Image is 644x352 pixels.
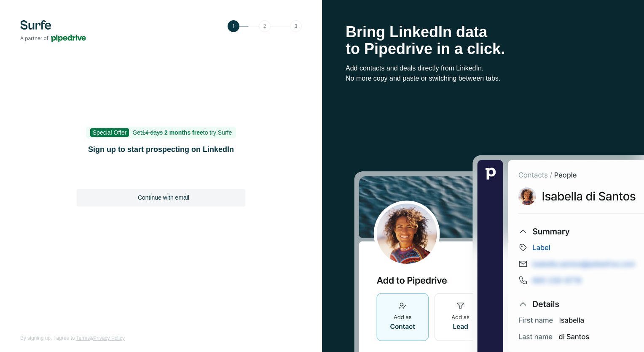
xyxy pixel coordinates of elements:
[346,73,620,84] p: No more copy and paste or switching between tabs.
[20,20,86,42] img: Surfe's logo
[354,154,644,352] img: Surfe Stock Photo - Selling good vibes
[77,144,245,155] h1: Sign up to start prospecting on LinkedIn
[228,20,302,32] img: Step 1
[20,335,75,341] span: By signing up, I agree to
[164,129,203,136] b: 2 months free
[90,128,129,137] span: Special Offer
[471,8,636,106] iframe: Sign in with Google Dialog
[93,335,125,341] a: Privacy Policy
[346,63,620,73] p: Add contacts and deals directly from LinkedIn.
[346,24,620,57] h1: Bring LinkedIn data to Pipedrive in a click.
[142,129,163,136] s: 14 days
[72,166,250,185] iframe: Sign in with Google Button
[90,335,93,341] span: &
[76,335,90,341] a: Terms
[138,193,189,202] span: Continue with email
[132,129,232,136] span: Get to try Surfe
